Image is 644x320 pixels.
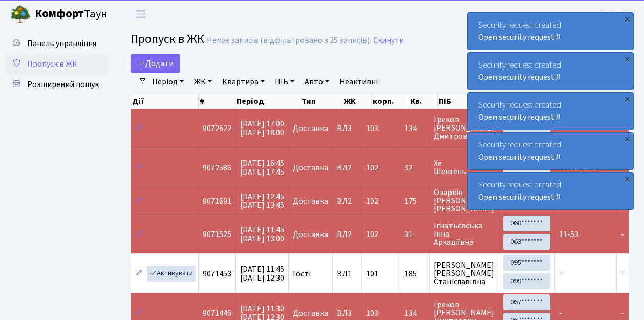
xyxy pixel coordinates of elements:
[434,222,495,246] span: Ігнатьєвська Інна Аркадіївна
[372,94,409,109] th: корп.
[600,8,632,20] a: ВЛ2 -. К.
[468,53,633,90] div: Security request created
[137,58,174,69] span: Додати
[478,32,561,43] a: Open security request #
[240,264,284,284] span: [DATE] 11:45 [DATE] 12:30
[559,268,562,280] span: -
[404,124,425,133] span: 134
[190,73,216,91] a: ЖК
[622,94,632,104] div: ×
[468,133,633,169] div: Security request created
[27,79,99,90] span: Розширений пошук
[366,268,378,280] span: 101
[131,30,204,48] span: Пропуск в ЖК
[293,197,328,205] span: Доставка
[559,308,562,319] span: -
[366,123,378,134] span: 103
[366,196,378,207] span: 102
[300,73,333,91] a: Авто
[622,14,632,24] div: ×
[478,191,561,203] a: Open security request #
[240,118,284,138] span: [DATE] 17:00 [DATE] 18:00
[35,6,108,23] span: Таун
[240,158,284,178] span: [DATE] 16:45 [DATE] 17:45
[478,72,561,83] a: Open security request #
[203,229,231,240] span: 9071525
[203,123,231,134] span: 9072622
[337,309,357,317] span: ВЛ3
[404,309,425,317] span: 134
[27,58,77,70] span: Пропуск в ЖК
[335,73,382,91] a: Неактивні
[621,229,624,240] span: -
[337,164,357,172] span: ВЛ2
[559,229,578,240] span: 11-53
[622,134,632,144] div: ×
[128,6,154,23] button: Переключити навігацію
[434,188,495,213] span: Озарків [PERSON_NAME] [PERSON_NAME]
[342,94,372,109] th: ЖК
[468,13,633,50] div: Security request created
[240,191,284,211] span: [DATE] 12:45 [DATE] 13:45
[293,124,328,133] span: Доставка
[404,270,425,278] span: 185
[337,270,357,278] span: ВЛ1
[147,266,196,282] a: Активувати
[434,159,495,176] span: Хе Шенгень
[337,197,357,205] span: ВЛ2
[622,174,632,184] div: ×
[300,94,342,109] th: Тип
[203,162,231,174] span: 9072586
[131,54,180,73] a: Додати
[218,73,269,91] a: Квартира
[5,54,108,74] a: Пропуск в ЖК
[404,164,425,172] span: 32
[404,230,425,239] span: 31
[409,94,438,109] th: Кв.
[621,308,624,319] span: -
[203,268,231,280] span: 9071453
[404,197,425,205] span: 175
[203,308,231,319] span: 9071446
[622,54,632,64] div: ×
[10,4,31,25] img: logo.png
[207,36,371,46] div: Немає записів (відфільтровано з 25 записів).
[5,33,108,54] a: Панель управління
[27,38,96,49] span: Панель управління
[293,270,311,278] span: Гості
[240,224,284,244] span: [DATE] 11:45 [DATE] 13:00
[131,94,199,109] th: Дії
[434,261,495,286] span: [PERSON_NAME] [PERSON_NAME] Станіславівна
[293,309,328,317] span: Доставка
[621,268,624,280] span: -
[199,94,235,109] th: #
[373,36,404,46] a: Скинути
[271,73,298,91] a: ПІБ
[293,164,328,172] span: Доставка
[366,162,378,174] span: 102
[434,116,495,140] span: Греков [PERSON_NAME] Дмитрович
[203,196,231,207] span: 9071691
[438,94,508,109] th: ПІБ
[478,152,561,163] a: Open security request #
[148,73,188,91] a: Період
[366,229,378,240] span: 102
[600,9,632,20] b: ВЛ2 -. К.
[5,74,108,95] a: Розширений пошук
[337,230,357,239] span: ВЛ2
[468,93,633,130] div: Security request created
[337,124,357,133] span: ВЛ3
[293,230,328,239] span: Доставка
[468,173,633,209] div: Security request created
[478,112,561,123] a: Open security request #
[35,6,84,22] b: Комфорт
[366,308,378,319] span: 103
[235,94,300,109] th: Період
